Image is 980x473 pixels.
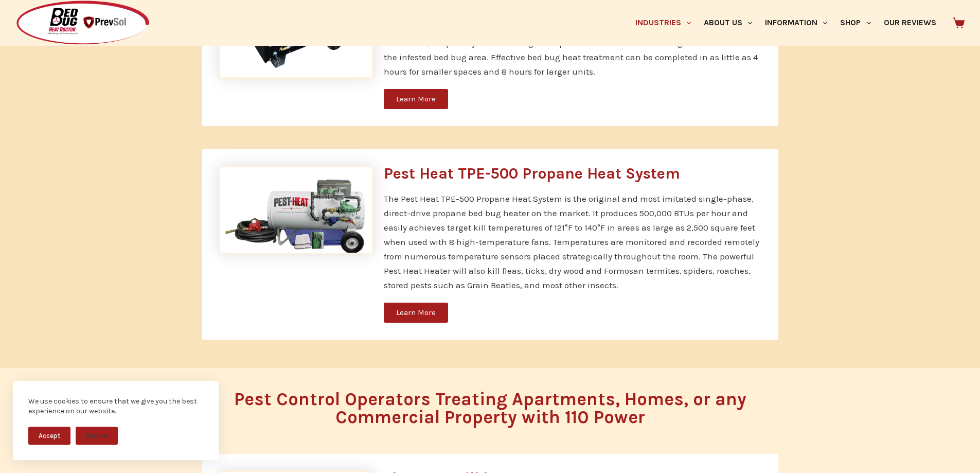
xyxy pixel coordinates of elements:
[8,4,39,35] button: Open LiveChat chat widget
[384,191,761,292] p: The Pest Heat TPE-500 Propane Heat System is the original and most imitated single-phase, direct-...
[396,95,436,103] span: Learn More
[219,390,761,426] h2: Pest Control Operators Treating Apartments, Homes, or any Commercial Property with 110 Power
[28,427,70,445] button: Accept
[28,396,203,416] div: We use cookies to ensure that we give you the best experience on our website.
[384,303,448,323] a: Learn More
[76,427,118,445] button: Decline
[396,309,436,317] span: Learn More
[384,89,448,109] a: Learn More
[384,166,761,181] h3: Pest Heat TPE-500 Propane Heat System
